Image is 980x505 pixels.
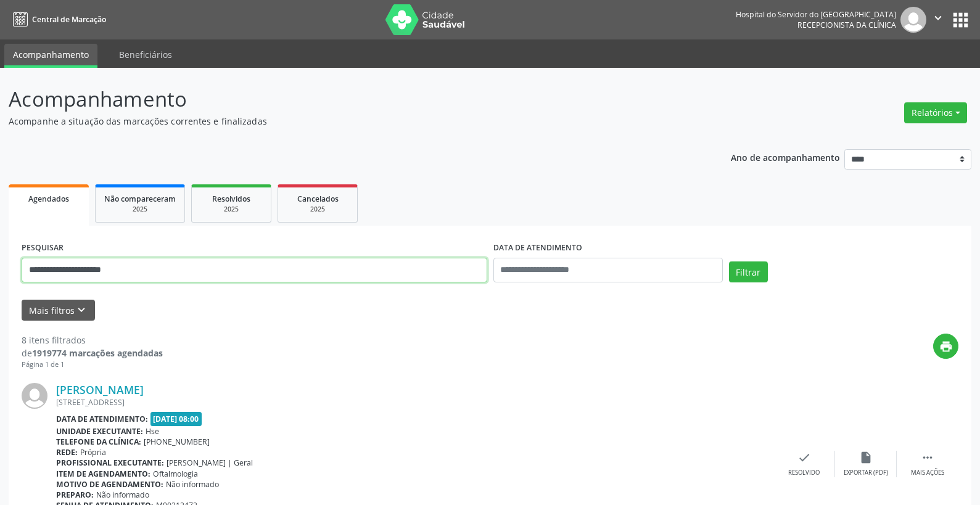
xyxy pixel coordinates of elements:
[933,334,958,359] button: print
[736,9,896,20] div: Hospital do Servidor do [GEOGRAPHIC_DATA]
[729,261,768,282] button: Filtrar
[56,426,143,437] b: Unidade executante:
[844,469,888,477] div: Exportar (PDF)
[32,347,163,359] strong: 1919774 marcações agendadas
[22,300,95,321] button: Mais filtroskeyboard_arrow_down
[9,84,683,115] p: Acompanhamento
[731,149,840,165] p: Ano de acompanhamento
[287,205,348,214] div: 2025
[32,14,106,25] span: Central de Marcação
[75,303,88,317] i: keyboard_arrow_down
[911,469,944,477] div: Mais ações
[56,490,94,500] b: Preparo:
[167,458,253,468] span: [PERSON_NAME] | Geral
[56,397,773,408] div: [STREET_ADDRESS]
[297,194,339,204] span: Cancelados
[56,458,164,468] b: Profissional executante:
[931,11,945,25] i: 
[56,469,150,479] b: Item de agendamento:
[153,469,198,479] span: Oftalmologia
[104,205,176,214] div: 2025
[22,383,47,409] img: img
[28,194,69,204] span: Agendados
[212,194,250,204] span: Resolvidos
[144,437,210,447] span: [PHONE_NUMBER]
[904,102,967,123] button: Relatórios
[110,44,181,65] a: Beneficiários
[493,239,582,258] label: DATA DE ATENDIMENTO
[22,239,64,258] label: PESQUISAR
[150,412,202,426] span: [DATE] 08:00
[96,490,149,500] span: Não informado
[939,340,953,353] i: print
[22,334,163,347] div: 8 itens filtrados
[9,115,683,128] p: Acompanhe a situação das marcações correntes e finalizadas
[80,447,106,458] span: Própria
[56,437,141,447] b: Telefone da clínica:
[926,7,950,33] button: 
[146,426,159,437] span: Hse
[56,447,78,458] b: Rede:
[921,451,934,464] i: 
[22,359,163,370] div: Página 1 de 1
[797,451,811,464] i: check
[104,194,176,204] span: Não compareceram
[950,9,971,31] button: apps
[797,20,896,30] span: Recepcionista da clínica
[200,205,262,214] div: 2025
[859,451,873,464] i: insert_drive_file
[56,383,144,396] a: [PERSON_NAME]
[9,9,106,30] a: Central de Marcação
[166,479,219,490] span: Não informado
[22,347,163,359] div: de
[56,414,148,424] b: Data de atendimento:
[4,44,97,68] a: Acompanhamento
[900,7,926,33] img: img
[788,469,820,477] div: Resolvido
[56,479,163,490] b: Motivo de agendamento:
